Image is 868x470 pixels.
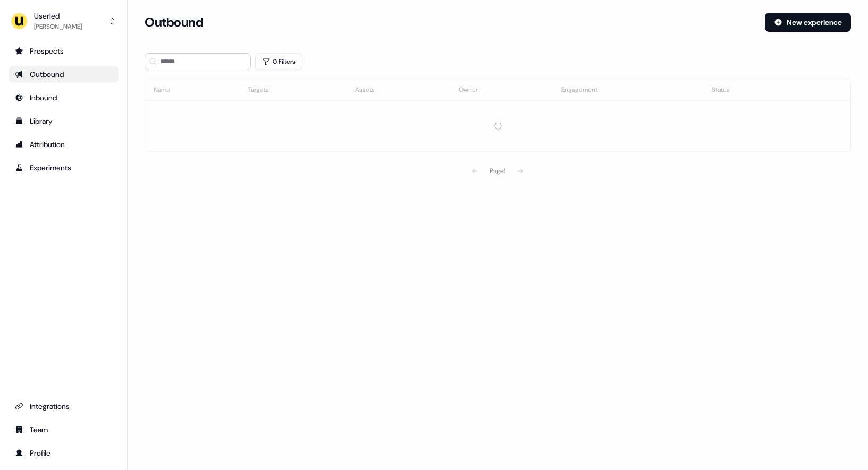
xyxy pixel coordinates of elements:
[765,13,851,32] button: New experience
[9,421,119,438] a: Go to team
[15,92,112,103] div: Inbound
[9,42,119,59] a: Go to prospects
[9,398,119,415] a: Go to integrations
[15,139,112,150] div: Attribution
[34,11,82,21] div: Userled
[15,424,112,435] div: Team
[9,445,119,462] a: Go to profile
[9,8,119,34] button: Userled[PERSON_NAME]
[9,136,119,153] a: Go to attribution
[15,163,112,173] div: Experiments
[15,116,112,126] div: Library
[9,113,119,130] a: Go to templates
[15,448,112,458] div: Profile
[9,159,119,176] a: Go to experiments
[34,21,82,32] div: [PERSON_NAME]
[145,14,203,30] h3: Outbound
[15,46,112,56] div: Prospects
[15,401,112,412] div: Integrations
[15,69,112,80] div: Outbound
[9,66,119,83] a: Go to outbound experience
[255,53,302,70] button: 0 Filters
[9,89,119,106] a: Go to Inbound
